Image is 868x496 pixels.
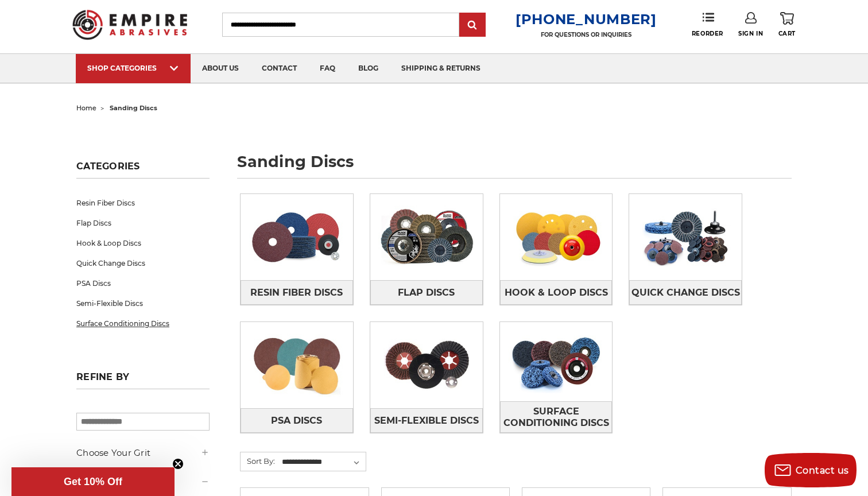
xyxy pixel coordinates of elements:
span: Hook & Loop Discs [505,283,608,303]
a: Quick Change Discs [629,280,742,305]
a: Surface Conditioning Discs [76,313,210,334]
label: Sort By: [241,452,275,470]
span: sanding discs [110,104,157,112]
input: Submit [461,14,484,37]
h1: sanding discs [237,154,792,179]
h5: Refine by [76,371,210,389]
a: Semi-Flexible Discs [370,408,483,433]
h5: Choose Your Grit [76,446,210,460]
a: PSA Discs [241,408,353,433]
div: SHOP CATEGORIES [87,64,179,72]
a: Resin Fiber Discs [241,280,353,305]
a: Flap Discs [370,280,483,305]
span: Get 10% Off [64,476,122,487]
span: Reorder [692,30,723,37]
a: Semi-Flexible Discs [76,293,210,313]
a: Surface Conditioning Discs [500,401,613,433]
button: Contact us [765,453,857,487]
span: Quick Change Discs [631,283,740,303]
span: PSA Discs [271,411,322,431]
a: Cart [778,12,796,37]
a: about us [191,54,250,83]
span: Flap Discs [398,283,455,303]
a: Resin Fiber Discs [76,193,210,213]
img: Flap Discs [370,197,483,277]
a: Quick Change Discs [76,253,210,273]
button: Close teaser [172,458,184,470]
span: Sign In [738,30,763,37]
img: Semi-Flexible Discs [370,325,483,405]
a: [PHONE_NUMBER] [516,11,657,28]
h5: Categories [76,161,210,179]
select: Sort By: [280,454,366,471]
span: Resin Fiber Discs [250,283,343,303]
img: Quick Change Discs [629,197,742,277]
img: Empire Abrasives [72,2,187,47]
a: faq [308,54,347,83]
a: home [76,104,96,112]
div: Get 10% OffClose teaser [11,467,175,496]
span: Surface Conditioning Discs [501,402,612,433]
a: contact [250,54,308,83]
a: Flap Discs [76,213,210,233]
a: Hook & Loop Discs [76,233,210,253]
img: Surface Conditioning Discs [500,322,613,401]
p: FOR QUESTIONS OR INQUIRIES [516,31,657,38]
a: Hook & Loop Discs [500,280,613,305]
img: Hook & Loop Discs [500,197,613,277]
a: shipping & returns [390,54,492,83]
span: Cart [778,30,796,37]
a: PSA Discs [76,273,210,293]
span: Contact us [796,465,849,476]
a: Reorder [692,12,723,37]
img: Resin Fiber Discs [241,197,353,277]
img: PSA Discs [241,325,353,405]
a: blog [347,54,390,83]
span: Semi-Flexible Discs [374,411,479,431]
